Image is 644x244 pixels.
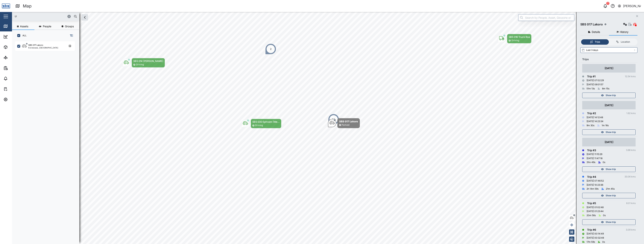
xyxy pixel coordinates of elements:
div: Map marker [241,119,281,128]
div: 21m 45s [606,187,615,191]
span: Show trip [606,220,616,225]
div: 0s [603,214,606,217]
div: Korobosea, [GEOGRAPHIC_DATA] [28,47,58,49]
button: Show trip [582,129,636,135]
span: Show trip [606,193,616,198]
div: SBS 014 [PERSON_NAME] [133,59,163,63]
div: 8.01 kms [626,202,636,205]
button: Show trip [582,193,636,198]
div: 2h 14m 59s [587,187,599,191]
span: Show trip [606,130,616,135]
span: Show trip [606,93,616,98]
div: Map [23,3,32,9]
div: [DATE] 07:02:29 [587,79,604,82]
div: Parked [342,123,349,127]
div: grid [15,40,79,241]
div: [DATE] 14:12:48 [587,116,603,119]
div: [DATE] 01:23:44 [587,210,604,213]
div: Trip # 3 [587,148,596,152]
div: 8m 15s [602,87,609,90]
span: Show trip [606,167,616,172]
div: 7 [606,2,610,5]
div: 33.06 kms [625,175,636,179]
div: [DATE] 08:01:57 [587,83,603,86]
div: [DATE] 01:02:48 [587,206,604,209]
button: [PERSON_NAME] [618,3,641,9]
div: Trips [582,57,636,61]
div: Trips [595,40,600,44]
button: Show trip [582,219,636,225]
div: 3.09 kms [626,228,636,232]
div: [DATE] 11:15:29 [587,153,602,156]
div: SBS 016 Truck Roa [509,35,530,39]
div: Trip # 5 [587,201,596,205]
div: Settings [10,97,23,102]
div: Map marker [122,58,165,67]
div: [DATE] 11:47:18 [587,157,602,160]
span: History [620,31,628,33]
div: Location [621,40,630,44]
div: Assets [10,45,21,49]
span: People [43,25,51,28]
div: 9m 30s [587,124,594,127]
div: 14 [332,117,335,121]
div: 0s [603,161,605,164]
span: Assets [20,25,28,28]
div: SBS 017 Lakoro [339,119,358,123]
div: Trip # 2 [587,111,596,115]
div: [DATE] 14:23:34 [587,120,603,123]
div: Map marker [328,118,360,128]
div: Driving [511,39,519,42]
img: Main Logo [2,2,10,10]
div: 2 [270,47,272,51]
div: Trip # 4 [587,175,596,179]
div: Driving [136,63,144,66]
div: 17m 59s [587,240,595,244]
div: SBS 017 Lakoro [28,44,43,47]
div: [DATE] [605,140,613,144]
div: Map [10,24,18,28]
div: [PERSON_NAME] [623,4,641,8]
div: 51m 13s [587,87,595,90]
span: Groups [65,25,74,28]
div: Alarms [10,76,21,81]
div: Map marker [265,43,276,55]
div: 1m 16s [602,124,609,127]
div: Tasks [10,87,20,91]
div: [DATE] [605,66,613,70]
div: 20m 56s [587,214,596,217]
div: 3.86 kms [626,148,636,152]
div: Driving [255,124,263,127]
div: Dashboard [10,35,27,39]
div: [DATE] 00:14:49 [587,232,604,236]
div: Map marker [498,34,531,43]
div: [DATE] 10:23:36 [587,183,603,187]
button: Show trip [582,93,636,98]
div: SBS 030 Ephraim (We... [252,120,280,124]
label: ALL [20,34,27,37]
div: 12.54 kms [625,75,636,78]
div: 1.62 kms [626,112,636,115]
div: Trip # 6 [587,228,596,232]
div: 0s [602,240,605,244]
input: Select range [580,47,637,53]
input: Search by People, Asset, Geozone or Place [518,14,574,21]
canvas: Map [12,12,644,244]
div: Map marker [328,114,339,125]
div: [DATE] 07:46:52 [587,179,604,183]
button: Show trip [582,166,636,172]
div: 31m 49s [587,161,595,164]
div: [DATE] 00:32:48 [587,236,604,240]
div: Reports [10,66,22,70]
div: Trip # 1 [587,74,596,79]
div: SBS 017 Lakoro [580,22,603,27]
div: Sites [10,56,19,60]
input: Search assets or drivers [14,14,77,19]
div: [DATE] [605,103,613,107]
span: Details [592,31,600,33]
